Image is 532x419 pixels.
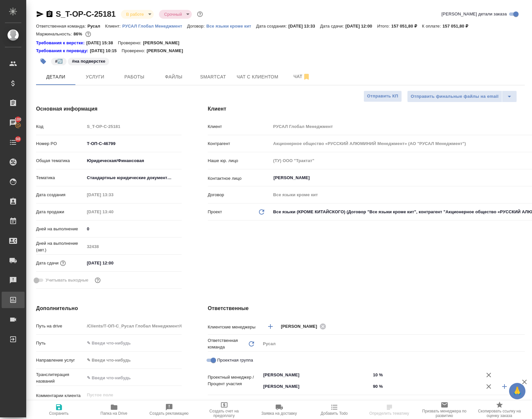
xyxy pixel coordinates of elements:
div: В работе [121,10,154,19]
input: Пустое поле [85,122,182,131]
input: ✎ Введи что-нибудь [85,139,182,148]
div: Нажми, чтобы открыть папку с инструкцией [36,40,86,46]
span: Smartcat [197,73,229,81]
span: Сохранить [49,411,69,416]
p: Путь на drive [36,323,85,329]
button: Папка на Drive [87,401,142,419]
p: Тематика [36,175,85,181]
input: Пустое поле [85,321,182,331]
p: Русал [88,24,105,29]
span: Скопировать ссылку на оценку заказа [476,409,523,418]
p: К оплате: [422,24,443,29]
button: Добавить менеджера [263,319,278,334]
button: Заявка на доставку [252,401,307,419]
p: Итого: [377,24,391,29]
p: Маржинальность: [36,31,73,36]
div: [PERSON_NAME] [281,322,328,330]
div: Русал [261,338,525,349]
p: [DATE] 10:15 [90,48,122,54]
p: 157 051,80 ₽ [443,24,473,29]
p: [PERSON_NAME] [143,40,184,46]
div: Стандартные юридические документы, договоры, уставы [85,172,182,183]
input: ✎ Введи что-нибудь [371,370,481,380]
p: [DATE] 15:38 [86,40,118,46]
span: Заявка на доставку [261,411,297,416]
span: 98 [12,136,24,142]
p: Код [36,123,85,130]
div: split button [407,91,517,102]
a: Требования к переводу: [36,48,90,54]
p: Все языки кроме кит [206,24,256,29]
p: Ответственная команда: [36,24,88,29]
button: Open [367,386,368,387]
input: ✎ Введи что-нибудь [85,338,182,348]
button: Сохранить [31,401,87,419]
svg: Отписаться [303,73,310,81]
input: ✎ Введи что-нибудь [85,224,182,234]
p: Дата создания [36,192,85,198]
button: 2940.30 UAH; 12821.40 RUB; [84,30,92,38]
span: Призвать менеджера по развитию [421,409,468,418]
a: 100 [2,115,25,131]
span: Проектная группа [217,357,253,364]
p: Контактное лицо [208,175,271,182]
a: S_T-OP-C-25181 [56,10,116,18]
p: Ответственная команда [208,337,247,350]
button: Скопировать ссылку [46,10,53,18]
p: Клиент [208,123,271,130]
span: Детали [40,73,71,81]
div: В работе [159,10,192,19]
button: Определить тематику [362,401,417,419]
span: 100 [11,116,26,123]
span: Добавить Todo [321,411,347,416]
p: Договор [208,192,271,198]
button: Если добавить услуги и заполнить их объемом, то дата рассчитается автоматически [59,259,67,267]
span: Отправить финальные файлы на email [411,93,499,100]
button: Отправить финальные файлы на email [407,91,502,102]
span: Чат [286,73,318,81]
p: Транслитерация названий [36,371,85,385]
button: Срочный [162,11,184,17]
span: Чат с клиентом [237,73,278,81]
h4: Клиент [208,105,525,113]
input: Пустое поле [85,242,182,251]
span: Определить тематику [369,411,409,416]
p: Дата сдачи [36,260,59,266]
span: [PERSON_NAME] детали заказа [442,11,507,17]
button: Добавить Todo [307,401,362,419]
p: Дней на выполнение (авт.) [36,240,85,253]
span: Работы [119,73,150,81]
div: Юридическая/Финансовая [85,155,182,166]
div: Нажми, чтобы открыть папку с инструкцией [36,48,90,54]
p: 86% [73,31,84,36]
span: 🔄️ [50,58,67,64]
p: Проект [208,209,222,215]
span: Создать рекламацию [149,411,188,416]
button: Скопировать ссылку для ЯМессенджера [36,10,44,18]
input: ✎ Введи что-нибудь [85,373,182,383]
p: Путь [36,340,85,346]
p: Клиент: [105,24,122,29]
p: Контрагент [208,140,271,147]
input: ✎ Введи что-нибудь [371,382,481,391]
input: Пустое поле [85,207,142,217]
p: #🔄️ [55,58,63,65]
button: Добавить [497,379,512,394]
span: Папка на Drive [101,411,128,416]
a: РУСАЛ Глобал Менеджмент [122,23,187,29]
p: Дата продажи [36,209,85,215]
input: ✎ Введи что-нибудь [85,258,142,268]
a: Все языки кроме кит [206,23,256,29]
button: Доп статусы указывают на важность/срочность заказа [196,10,204,18]
span: Файлы [158,73,189,81]
div: ✎ Введи что-нибудь [85,355,182,366]
button: Скопировать ссылку на оценку заказа [472,401,527,419]
button: Создать счет на предоплату [197,401,252,419]
span: [PERSON_NAME] [281,323,321,330]
h4: Основная информация [36,105,182,113]
p: Общая тематика [36,157,85,164]
p: Клиентские менеджеры [208,324,261,330]
button: Open [367,374,368,376]
span: на подверстке [67,58,110,64]
span: Создать счет на предоплату [201,409,248,418]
